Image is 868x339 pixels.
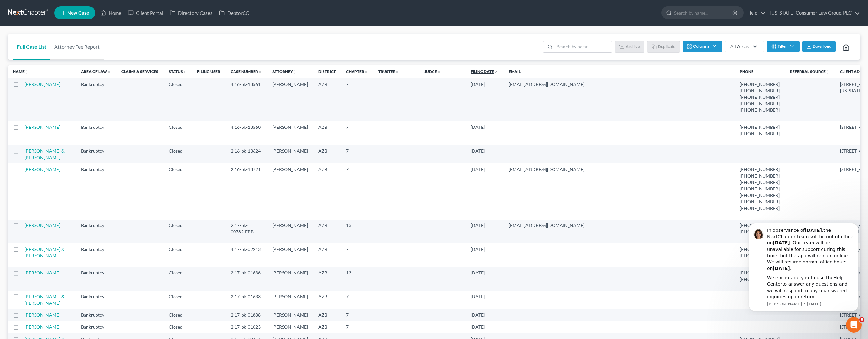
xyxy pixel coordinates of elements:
[509,166,729,173] pre: [EMAIL_ADDRESS][DOMAIN_NAME]
[225,78,267,121] td: 4:16-bk-13561
[313,243,341,267] td: AZB
[25,148,65,160] a: [PERSON_NAME] & [PERSON_NAME]
[555,41,612,52] input: Search by name...
[683,41,722,52] button: Columns
[225,163,267,219] td: 2:16-bk-13721
[313,267,341,290] td: AZB
[164,121,192,145] td: Closed
[164,78,192,121] td: Closed
[465,321,504,333] td: [DATE]
[25,167,60,172] a: [PERSON_NAME]
[164,291,192,309] td: Closed
[267,321,313,333] td: [PERSON_NAME]
[465,220,504,243] td: [DATE]
[313,163,341,219] td: AZB
[76,321,116,333] td: Bankruptcy
[76,243,116,267] td: Bankruptcy
[313,321,341,333] td: AZB
[424,69,441,74] a: Judgeunfold_more
[465,267,504,290] td: [DATE]
[25,246,65,258] a: [PERSON_NAME] & [PERSON_NAME]
[341,121,373,145] td: 7
[25,324,60,330] a: [PERSON_NAME]
[766,7,860,19] a: [US_STATE] Consumer Law Group, PLC
[164,220,192,243] td: Closed
[740,166,780,211] pre: [PHONE_NUMBER] [PHONE_NUMBER] [PHONE_NUMBER] [PHONE_NUMBER] [PHONE_NUMBER] [PHONE_NUMBER] [PHONE_...
[509,81,729,87] pre: [EMAIL_ADDRESS][DOMAIN_NAME]
[169,69,187,74] a: Statusunfold_more
[341,220,373,243] td: 13
[25,70,28,74] i: unfold_more
[740,81,780,113] pre: [PHONE_NUMBER] [PHONE_NUMBER] [PHONE_NUMBER] [PHONE_NUMBER] [PHONE_NUMBER]
[67,11,89,15] span: New Case
[802,41,836,52] button: Download
[225,321,267,333] td: 2:17-bk-01023
[859,317,864,322] span: 8
[258,70,262,74] i: unfold_more
[76,145,116,163] td: Bankruptcy
[13,69,28,74] a: Nameunfold_more
[25,294,65,306] a: [PERSON_NAME] & [PERSON_NAME]
[164,163,192,219] td: Closed
[313,145,341,163] td: AZB
[125,7,166,19] a: Client Portal
[346,69,368,74] a: Chapterunfold_more
[267,163,313,219] td: [PERSON_NAME]
[76,267,116,290] td: Bankruptcy
[313,65,341,78] th: District
[267,145,313,163] td: [PERSON_NAME]
[465,121,504,145] td: [DATE]
[826,70,830,74] i: unfold_more
[225,145,267,163] td: 2:16-bk-13624
[272,69,297,74] a: Attorneyunfold_more
[192,65,225,78] th: Filing User
[313,78,341,121] td: AZB
[341,321,373,333] td: 7
[25,81,60,87] a: [PERSON_NAME]
[313,309,341,321] td: AZB
[465,78,504,121] td: [DATE]
[341,163,373,219] td: 7
[76,163,116,219] td: Bankruptcy
[225,291,267,309] td: 2:17-bk-01633
[341,309,373,321] td: 7
[13,34,50,60] a: Full Case List
[267,291,313,309] td: [PERSON_NAME]
[25,222,60,228] a: [PERSON_NAME]
[166,7,216,19] a: Directory Cases
[107,70,111,74] i: unfold_more
[164,145,192,163] td: Closed
[25,312,60,318] a: [PERSON_NAME]
[231,69,262,74] a: Case Numberunfold_more
[76,78,116,121] td: Bankruptcy
[267,78,313,121] td: [PERSON_NAME]
[471,69,498,74] a: Filing Date expand_less
[293,70,297,74] i: unfold_more
[116,65,164,78] th: Claims & Services
[225,220,267,243] td: 2:17-bk-00782-EPB
[25,270,60,275] a: [PERSON_NAME]
[225,121,267,145] td: 4:16-bk-13560
[183,70,187,74] i: unfold_more
[378,69,399,74] a: Trusteeunfold_more
[267,220,313,243] td: [PERSON_NAME]
[341,291,373,309] td: 7
[341,267,373,290] td: 13
[97,7,125,19] a: Home
[313,121,341,145] td: AZB
[341,145,373,163] td: 7
[504,65,734,78] th: Email
[465,145,504,163] td: [DATE]
[465,291,504,309] td: [DATE]
[674,7,733,19] input: Search by name...
[164,309,192,321] td: Closed
[267,243,313,267] td: [PERSON_NAME]
[225,267,267,290] td: 2:17-bk-01636
[267,267,313,290] td: [PERSON_NAME]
